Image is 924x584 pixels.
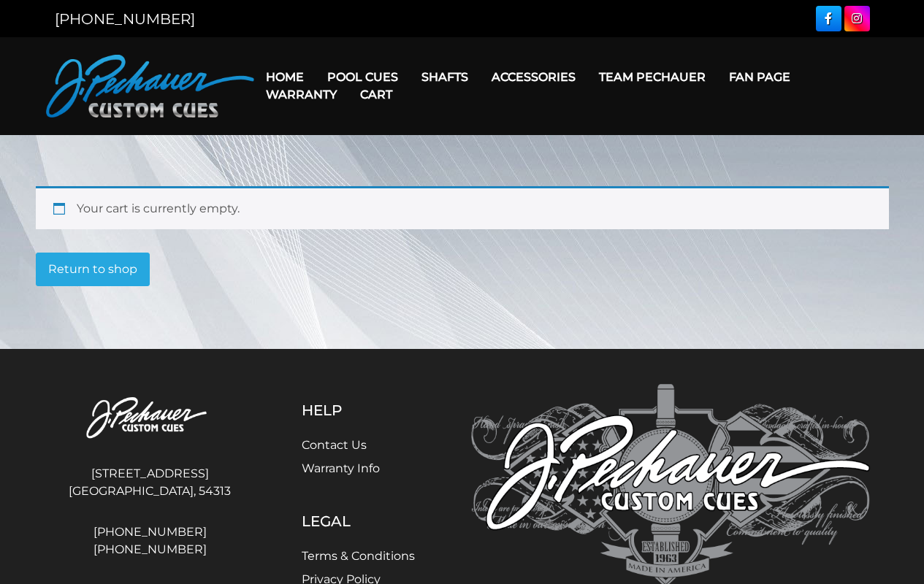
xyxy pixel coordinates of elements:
a: [PHONE_NUMBER] [55,10,195,28]
h5: Help [302,401,415,419]
a: Fan Page [717,58,802,96]
a: Warranty [254,76,348,113]
a: Return to shop [36,253,150,286]
a: Cart [348,76,404,113]
a: Warranty Info [302,461,380,475]
a: Terms & Conditions [302,549,415,563]
h5: Legal [302,512,415,530]
address: [STREET_ADDRESS] [GEOGRAPHIC_DATA], 54313 [55,459,245,506]
a: Contact Us [302,438,367,452]
a: Accessories [480,58,587,96]
a: Home [254,58,316,96]
img: Pechauer Custom Cues [55,384,245,453]
a: [PHONE_NUMBER] [55,541,245,558]
a: Pool Cues [316,58,410,96]
img: Pechauer Custom Cues [46,55,254,118]
div: Your cart is currently empty. [36,186,889,229]
a: Shafts [410,58,480,96]
a: [PHONE_NUMBER] [55,523,245,541]
a: Team Pechauer [587,58,717,96]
